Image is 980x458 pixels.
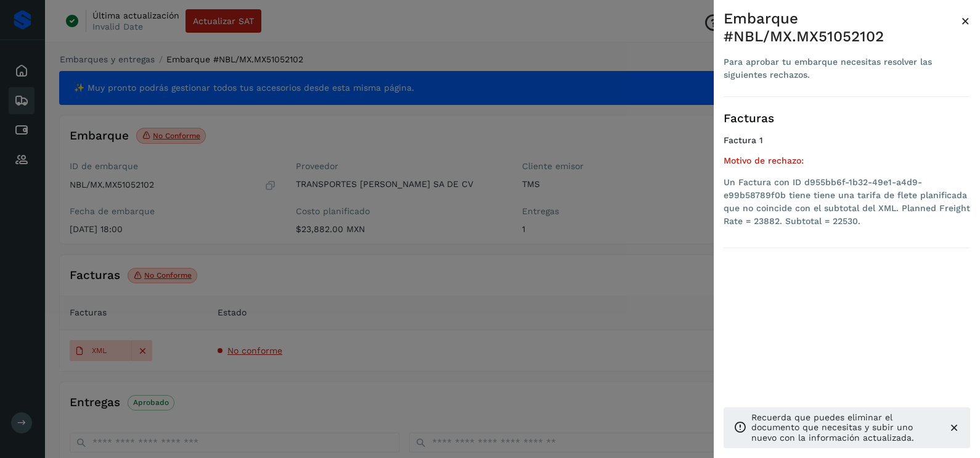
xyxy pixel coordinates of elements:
[724,156,970,166] h5: Motivo de rechazo:
[961,10,970,32] button: Close
[961,12,970,30] span: ×
[724,10,961,46] div: Embarque #NBL/MX.MX51052102
[724,56,961,81] div: Para aprobar tu embarque necesitas resolver las siguientes rechazos.
[751,412,938,443] p: Recuerda que puedes eliminar el documento que necesitas y subir uno nuevo con la información actu...
[724,176,970,228] li: Un Factura con ID d955bb6f-1b32-49e1-a4d9-e99b58789f0b tiene tiene una tarifa de flete planificad...
[724,112,970,126] h3: Facturas
[724,135,970,146] h4: Factura 1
